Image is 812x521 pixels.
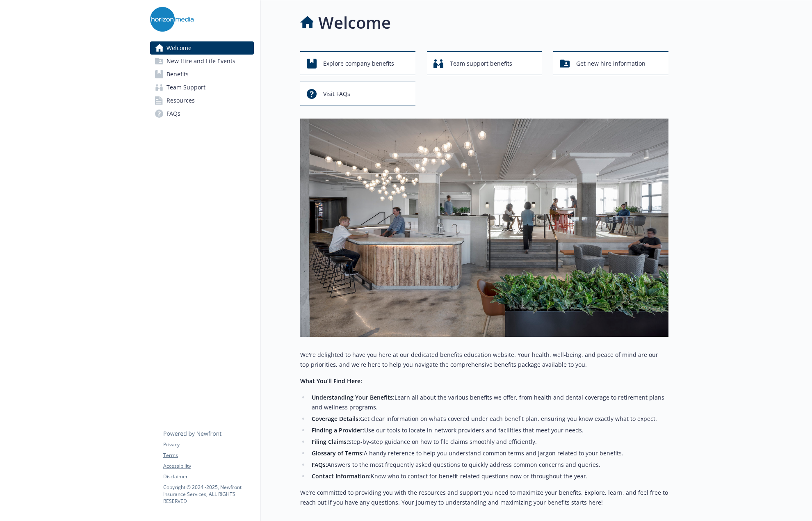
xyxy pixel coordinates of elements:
li: A handy reference to help you understand common terms and jargon related to your benefits. [309,448,668,458]
li: Use our tools to locate in-network providers and facilities that meet your needs. [309,425,668,435]
li: Get clear information on what’s covered under each benefit plan, ensuring you know exactly what t... [309,414,668,424]
span: Visit FAQs [323,86,350,102]
button: Team support benefits [427,51,542,75]
img: overview page banner [300,119,668,337]
span: Explore company benefits [323,56,394,71]
h1: Welcome [318,10,391,35]
strong: Understanding Your Benefits: [312,393,395,401]
strong: Contact Information: [312,472,371,480]
span: Team Support [167,81,205,94]
li: Know who to contact for benefit-related questions now or throughout the year. [309,471,668,481]
a: Welcome [150,41,254,55]
li: Answers to the most frequently asked questions to quickly address common concerns and queries. [309,460,668,470]
span: FAQs [167,107,180,120]
span: Resources [167,94,195,107]
p: We’re committed to providing you with the resources and support you need to maximize your benefit... [300,488,668,507]
a: FAQs [150,107,254,120]
span: Team support benefits [450,56,512,71]
p: We're delighted to have you here at our dedicated benefits education website. Your health, well-b... [300,350,668,370]
li: Step-by-step guidance on how to file claims smoothly and efficiently. [309,437,668,447]
li: Learn all about the various benefits we offer, from health and dental coverage to retirement plan... [309,393,668,412]
strong: Filing Claims: [312,438,348,446]
a: Benefits [150,68,254,81]
strong: What You’ll Find Here: [300,377,362,385]
button: Visit FAQs [300,82,415,105]
strong: FAQs: [312,461,327,468]
strong: Coverage Details: [312,415,360,423]
span: Benefits [167,68,189,81]
a: Resources [150,94,254,107]
p: Copyright © 2024 - 2025 , Newfront Insurance Services, ALL RIGHTS RESERVED [163,484,253,505]
strong: Finding a Provider: [312,426,364,434]
span: Get new hire information [576,56,645,71]
a: Accessibility [163,462,253,470]
button: Get new hire information [553,51,668,75]
button: Explore company benefits [300,51,415,75]
a: Disclaimer [163,473,253,480]
a: Privacy [163,441,253,448]
span: New Hire and Life Events [167,55,235,68]
span: Welcome [167,41,192,55]
a: Team Support [150,81,254,94]
a: New Hire and Life Events [150,55,254,68]
a: Terms [163,452,253,459]
strong: Glossary of Terms: [312,449,364,457]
